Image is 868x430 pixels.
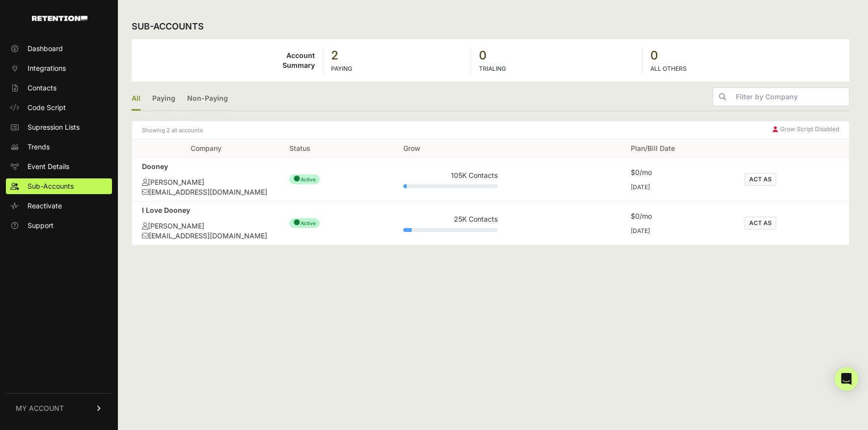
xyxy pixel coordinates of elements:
[745,173,776,186] button: ACT AS
[28,63,66,73] span: Integrations
[142,162,270,172] div: Dooney
[293,217,301,227] span: ●
[28,83,56,93] span: Contacts
[6,60,112,76] a: Integrations
[631,211,725,221] div: $0/mo
[187,87,228,111] a: Non-Paying
[142,221,270,231] div: [PERSON_NAME]
[6,198,112,214] a: Reactivate
[631,168,725,177] div: $0/mo
[28,162,69,172] span: Event Details
[152,87,175,111] a: Paying
[28,103,66,113] span: Code Script
[393,140,507,158] th: Grow
[28,122,80,132] span: Supression Lists
[773,125,839,135] div: Grow Script Disabled
[6,100,112,115] a: Code Script
[650,65,687,72] label: ALL OTHERS
[142,231,270,241] div: [EMAIL_ADDRESS][DOMAIN_NAME]
[293,173,301,183] span: ●
[132,20,204,33] h2: Sub-accounts
[142,205,270,215] div: I Love Dooney
[280,140,393,158] th: Status
[479,65,506,72] label: TRIALING
[745,217,776,229] button: ACT AS
[621,140,735,158] th: Plan/Bill Date
[16,403,64,413] span: MY ACCOUNT
[142,187,270,197] div: [EMAIL_ADDRESS][DOMAIN_NAME]
[6,119,112,135] a: Supression Lists
[132,140,280,158] th: Company
[289,218,320,228] span: Active
[6,218,112,233] a: Support
[6,41,112,57] a: Dashboard
[289,174,320,184] span: Active
[631,183,725,191] div: [DATE]
[142,125,203,135] small: Showing 2 all accounts
[403,214,498,224] div: 25K Contacts
[6,393,112,423] a: MY ACCOUNT
[479,48,634,63] strong: 0
[28,142,50,152] span: Trends
[132,47,323,74] td: Account Summary
[403,171,498,180] div: 105K Contacts
[6,80,112,96] a: Contacts
[6,178,112,194] a: Sub-Accounts
[28,201,62,211] span: Reactivate
[732,88,849,106] input: Filter by Company
[6,139,112,155] a: Trends
[403,184,498,188] div: Plan Usage: 4%
[631,227,725,235] div: [DATE]
[28,181,74,191] span: Sub-Accounts
[32,16,87,21] img: Retention.com
[650,48,841,63] strong: 0
[835,367,858,391] div: Open Intercom Messenger
[331,48,463,63] strong: 2
[6,159,112,174] a: Event Details
[331,65,352,72] label: PAYING
[28,221,54,230] span: Support
[142,177,270,187] div: [PERSON_NAME]
[403,228,498,232] div: Plan Usage: 9%
[28,44,63,54] span: Dashboard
